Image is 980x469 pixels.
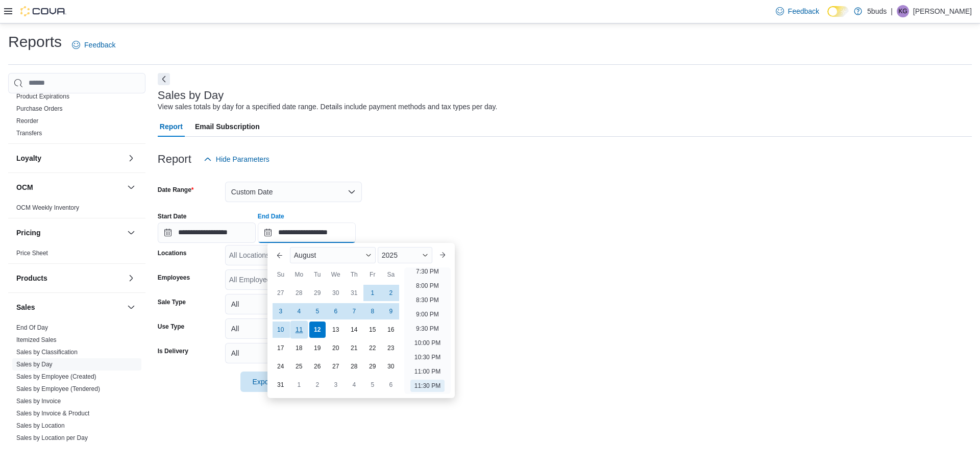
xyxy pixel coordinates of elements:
[364,266,381,283] div: Fr
[16,105,63,112] a: Purchase Orders
[273,266,289,283] div: Su
[273,322,289,338] div: day-10
[16,93,69,100] a: Product Expirations
[346,358,362,375] div: day-28
[291,358,307,375] div: day-25
[294,251,316,259] span: August
[273,303,289,319] div: day-3
[16,228,40,238] h3: Pricing
[240,372,298,392] button: Export
[891,5,893,17] p: |
[328,285,344,301] div: day-30
[364,303,381,319] div: day-8
[410,337,445,349] li: 10:00 PM
[383,340,399,356] div: day-23
[247,372,291,392] span: Export
[867,5,887,17] p: 5buds
[364,377,381,393] div: day-5
[410,365,445,378] li: 11:00 PM
[913,5,972,17] p: [PERSON_NAME]
[16,129,42,137] span: Transfers
[383,266,399,283] div: Sa
[125,301,137,313] button: Sales
[827,17,828,17] span: Dark Mode
[16,273,123,283] button: Products
[346,285,362,301] div: day-31
[410,351,445,363] li: 10:30 PM
[158,73,170,85] button: Next
[216,154,269,164] span: Hide Parameters
[378,247,432,263] div: Button. Open the year selector. 2025 is currently selected.
[20,6,66,16] img: Cova
[158,186,194,194] label: Date Range
[272,284,400,394] div: August, 2025
[16,422,65,430] span: Sales by Location
[273,285,289,301] div: day-27
[125,181,137,193] button: OCM
[16,204,79,212] span: OCM Weekly Inventory
[364,340,381,356] div: day-22
[328,322,344,338] div: day-13
[434,247,451,263] button: Next month
[125,227,137,239] button: Pricing
[383,285,399,301] div: day-2
[258,212,284,220] label: End Date
[410,380,445,392] li: 11:30 PM
[16,385,100,392] a: Sales by Employee (Tendered)
[225,182,362,202] button: Custom Date
[346,322,362,338] div: day-14
[346,266,362,283] div: Th
[412,265,443,278] li: 7:30 PM
[291,285,307,301] div: day-28
[16,373,96,380] a: Sales by Employee (Created)
[346,340,362,356] div: day-21
[16,434,88,441] a: Sales by Location per Day
[16,273,47,283] h3: Products
[16,153,123,163] button: Loyalty
[412,294,443,306] li: 8:30 PM
[16,349,78,356] a: Sales by Classification
[16,228,123,238] button: Pricing
[383,377,399,393] div: day-6
[273,340,289,356] div: day-17
[158,274,190,282] label: Employees
[827,6,849,17] input: Dark Mode
[16,92,69,101] span: Product Expirations
[16,434,88,442] span: Sales by Location per Day
[328,340,344,356] div: day-20
[16,397,61,405] span: Sales by Invoice
[125,152,137,164] button: Loyalty
[16,324,48,331] a: End Of Day
[16,336,57,344] span: Itemized Sales
[273,358,289,375] div: day-24
[412,308,443,320] li: 9:00 PM
[68,35,119,55] a: Feedback
[158,153,191,165] h3: Report
[16,422,65,429] a: Sales by Location
[309,285,326,301] div: day-29
[16,336,57,343] a: Itemized Sales
[125,272,137,284] button: Products
[225,294,362,314] button: All
[158,347,188,355] label: Is Delivery
[16,410,89,417] a: Sales by Invoice & Product
[225,318,362,339] button: All
[16,250,48,257] a: Price Sheet
[258,223,356,243] input: Press the down key to enter a popover containing a calendar. Press the escape key to close the po...
[16,361,53,368] a: Sales by Day
[16,105,63,113] span: Purchase Orders
[328,377,344,393] div: day-3
[8,32,62,52] h1: Reports
[290,320,308,338] div: day-11
[16,302,35,312] h3: Sales
[291,340,307,356] div: day-18
[383,303,399,319] div: day-9
[8,247,145,263] div: Pricing
[16,182,123,192] button: OCM
[412,323,443,335] li: 9:30 PM
[309,377,326,393] div: day-2
[16,117,38,125] a: Reorder
[346,303,362,319] div: day-7
[16,409,89,417] span: Sales by Invoice & Product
